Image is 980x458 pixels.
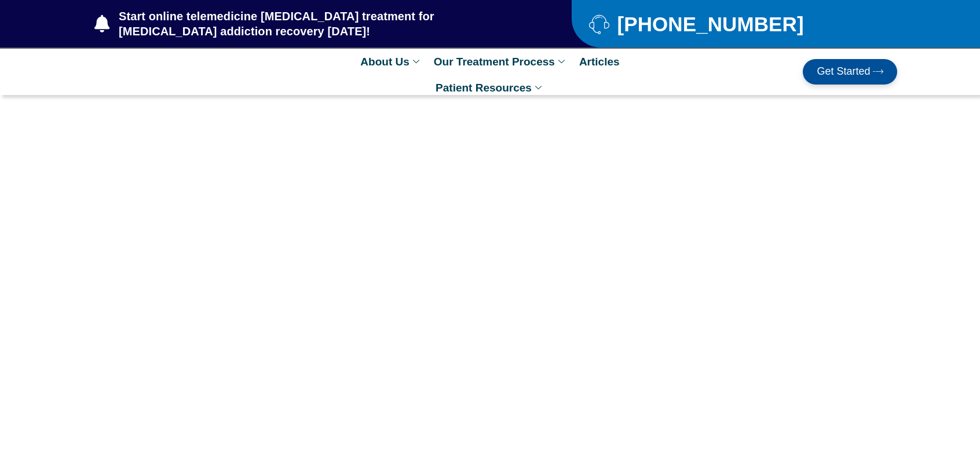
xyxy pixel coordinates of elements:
span: Start online telemedicine [MEDICAL_DATA] treatment for [MEDICAL_DATA] addiction recovery [DATE]! [116,9,525,39]
a: Patient Resources [430,75,550,101]
span: Get Started [817,66,870,78]
span: [PHONE_NUMBER] [614,17,803,31]
a: Get Started [803,59,897,85]
a: Our Treatment Process [428,49,573,75]
a: About Us [354,49,427,75]
a: Start online telemedicine [MEDICAL_DATA] treatment for [MEDICAL_DATA] addiction recovery [DATE]! [94,9,525,39]
a: [PHONE_NUMBER] [589,14,869,34]
a: Articles [573,49,626,75]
